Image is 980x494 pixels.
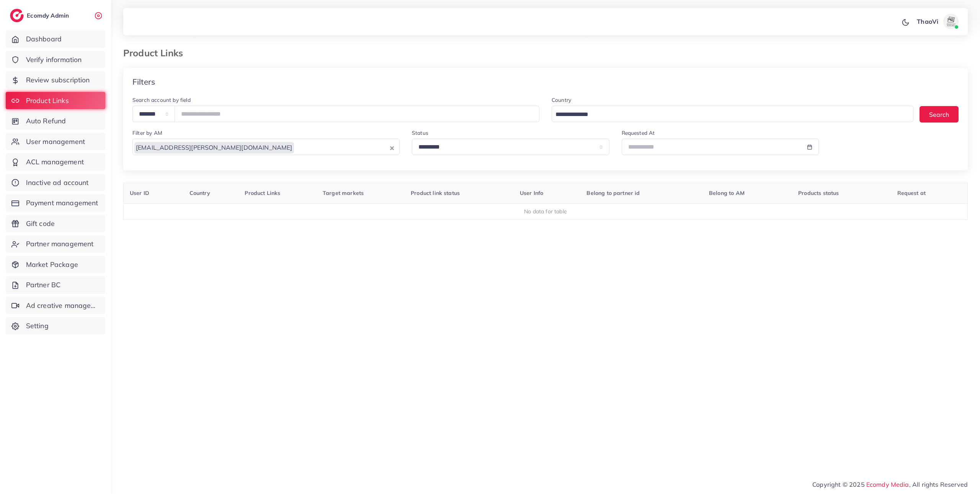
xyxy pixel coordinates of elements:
a: Auto Refund [6,112,105,130]
span: Target markets [323,190,364,196]
span: , All rights Reserved [909,480,968,489]
span: [EMAIL_ADDRESS][PERSON_NAME][DOMAIN_NAME] [134,142,294,154]
span: User management [26,137,85,147]
a: Payment management [6,194,105,212]
button: Search [920,106,959,123]
a: Setting [6,317,105,335]
label: Filter by AM [132,129,162,137]
span: User ID [130,190,149,196]
span: ACL management [26,157,84,167]
a: logoEcomdy Admin [10,9,71,22]
span: Gift code [26,219,55,229]
a: Partner BC [6,276,105,294]
h3: Product Links [123,47,189,59]
label: Search account by field [132,96,191,104]
span: Ad creative management [26,301,100,311]
span: Product link status [411,190,460,196]
a: Review subscription [6,71,105,89]
a: Partner management [6,235,105,253]
div: Search for option [552,106,913,122]
span: Partner BC [26,280,61,290]
h2: Ecomdy Admin [27,12,71,19]
span: Products status [798,190,839,196]
span: Review subscription [26,75,90,85]
a: Dashboard [6,30,105,48]
a: User management [6,133,105,150]
span: Belong to AM [709,190,745,196]
span: Payment management [26,198,98,208]
span: Product Links [245,190,280,196]
span: Belong to partner id [586,190,640,196]
span: Market Package [26,260,78,270]
span: Dashboard [26,34,62,44]
input: Search for option [295,142,388,154]
label: Requested At [622,129,655,137]
a: Product Links [6,92,105,110]
span: Partner management [26,239,94,249]
img: avatar [943,14,959,29]
span: Product Links [26,96,69,106]
span: Verify information [26,55,82,65]
span: User Info [520,190,543,196]
button: Clear Selected [390,143,394,152]
img: logo [10,9,24,22]
a: ACL management [6,153,105,171]
a: Market Package [6,256,105,273]
span: Setting [26,321,49,331]
a: Ad creative management [6,297,105,314]
a: Ecomdy Media [866,481,909,488]
a: Gift code [6,215,105,232]
span: Inactive ad account [26,178,89,188]
span: Copyright © 2025 [812,480,968,489]
div: No data for table [128,208,964,215]
input: Search for option [553,109,903,121]
span: Auto Refund [26,116,66,126]
a: ThaoViavatar [913,14,962,29]
span: Country [189,190,210,196]
label: Status [412,129,428,137]
a: Inactive ad account [6,174,105,191]
h4: Filters [132,77,155,87]
a: Verify information [6,51,105,69]
p: ThaoVi [917,17,938,26]
label: Country [552,96,571,104]
div: Search for option [132,139,400,155]
span: Request at [897,190,926,196]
